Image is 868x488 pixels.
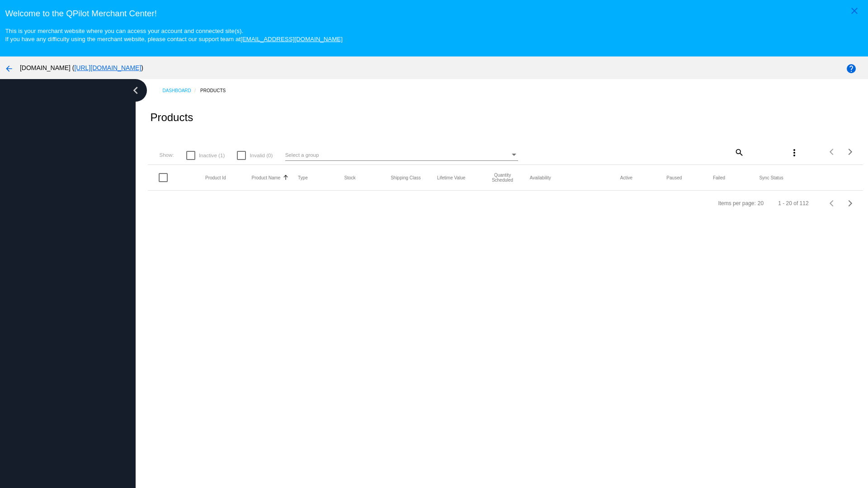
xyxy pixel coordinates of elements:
mat-icon: close [849,5,860,16]
a: [EMAIL_ADDRESS][DOMAIN_NAME] [241,36,343,42]
button: Change sorting for ProductType [298,175,308,180]
button: Change sorting for LifetimeValue [437,175,466,180]
i: chevron_left [128,83,143,98]
button: Change sorting for TotalQuantityFailed [713,175,725,180]
small: This is your merchant website where you can access your account and connected site(s). If you hav... [5,28,342,42]
button: Next page [841,143,859,161]
button: Change sorting for ValidationErrorCode [759,175,783,180]
mat-icon: arrow_back [4,63,14,74]
button: Next page [841,194,859,212]
span: Invalid (0) [250,150,273,161]
div: 20 [758,200,764,206]
button: Change sorting for ProductName [252,175,281,180]
button: Previous page [823,143,841,161]
button: Change sorting for ShippingClass [391,175,421,180]
button: Previous page [823,194,841,212]
span: Inactive (1) [199,150,225,161]
button: Change sorting for TotalQuantityScheduledActive [620,175,632,180]
div: Items per page: [718,200,755,206]
mat-icon: help [846,63,857,74]
button: Change sorting for StockLevel [344,175,356,180]
mat-icon: search [733,145,744,159]
h2: Products [150,111,193,124]
span: [DOMAIN_NAME] ( ) [20,64,143,71]
div: 1 - 20 of 112 [778,200,808,206]
h3: Welcome to the QPilot Merchant Center! [5,9,863,19]
mat-icon: more_vert [789,147,800,158]
mat-select: Select a group [285,150,518,161]
span: Select a group [285,152,319,158]
button: Change sorting for QuantityScheduled [483,173,522,183]
button: Change sorting for ExternalId [205,175,226,180]
button: Change sorting for TotalQuantityScheduledPaused [666,175,682,180]
span: Show: [159,152,174,158]
a: Products [200,84,234,98]
a: Dashboard [162,84,200,98]
a: [URL][DOMAIN_NAME] [74,64,141,71]
mat-header-cell: Availability [530,175,620,180]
